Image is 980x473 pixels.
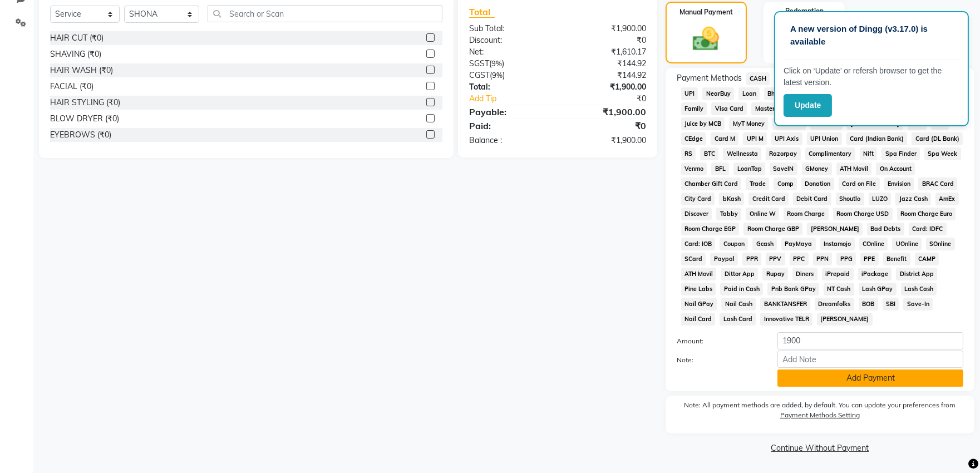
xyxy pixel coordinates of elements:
span: Comp [774,178,797,190]
span: Tabby [716,208,741,220]
span: Room Charge USD [833,208,893,220]
div: ₹1,610.17 [558,46,654,58]
span: Dittor App [721,268,758,280]
div: Paid: [461,119,558,132]
div: EYEBROWS (₹0) [50,129,111,141]
label: Note: All payment methods are added, by default. You can update your preferences from [677,400,963,425]
div: BLOW DRYER (₹0) [50,113,119,125]
span: LoanTap [733,162,765,175]
span: Innovative TELR [760,313,812,326]
span: Donation [801,178,834,190]
span: Gcash [752,238,777,250]
span: Visa Card [711,102,747,115]
div: Sub Total: [461,23,558,35]
span: BFL [711,162,729,175]
span: CEdge [681,132,707,145]
span: Complimentary [805,147,855,160]
span: Master Card [751,102,794,115]
span: PPC [790,253,809,265]
div: HAIR WASH (₹0) [50,65,113,76]
span: Chamber Gift Card [681,178,742,190]
span: Razorpay [766,147,801,160]
label: Note: [668,355,770,365]
span: UPI M [743,132,767,145]
a: Add Tip [461,93,574,105]
span: Card M [711,132,738,145]
span: Instamojo [820,238,855,250]
label: Manual Payment [679,7,733,17]
span: bKash [719,193,744,205]
span: Juice by MCB [681,117,725,130]
span: Discover [681,208,712,220]
span: City Card [681,193,715,205]
span: Trade [746,178,769,190]
label: Payment Methods Setting [780,410,860,420]
label: Redemption [785,6,824,16]
span: Bad Debts [867,223,904,235]
span: Credit Card [748,193,789,205]
span: UPI [681,87,698,100]
span: BharatPay [764,87,802,100]
span: RS [681,147,696,160]
span: Rupay [762,268,788,280]
span: [PERSON_NAME] [807,223,863,235]
span: PPN [813,253,833,265]
span: Total [469,6,495,18]
span: NT Cash [824,283,854,295]
span: Coupon [720,238,748,250]
div: ( ) [461,70,558,81]
span: Room Charge Euro [897,208,956,220]
span: Benefit [883,253,910,265]
span: Card (Indian Bank) [846,132,908,145]
span: Lash Card [720,313,756,326]
span: BOB [859,298,878,311]
span: Spa Finder [881,147,920,160]
span: LUZO [869,193,892,205]
span: Dreamfolks [815,298,854,311]
span: UPI Union [807,132,842,145]
span: CAMP [915,253,939,265]
span: 9% [491,59,502,68]
img: _cash.svg [684,24,727,54]
span: SBI [883,298,899,311]
span: BRAC Card [918,178,957,190]
span: UPI Axis [771,132,802,145]
span: MariDeal [772,117,806,130]
span: Card on File [839,178,880,190]
span: Save-In [903,298,933,311]
span: GMoney [802,162,832,175]
span: Paid in Cash [720,283,763,295]
div: Payable: [461,105,558,119]
span: NearBuy [702,87,734,100]
span: UOnline [892,238,922,250]
span: Card: IOB [681,238,716,250]
button: Update [784,94,832,117]
span: On Account [876,162,915,175]
span: Nift [860,147,878,160]
button: Add Payment [777,369,963,387]
div: ₹0 [558,35,654,46]
div: Discount: [461,35,558,46]
span: SGST [469,58,489,68]
div: ( ) [461,58,558,70]
span: CASH [746,72,770,85]
div: ₹1,900.00 [558,105,654,119]
span: PPG [836,253,856,265]
div: ₹0 [574,93,654,105]
span: 9% [492,71,503,80]
span: COnline [859,238,888,250]
span: AmEx [935,193,959,205]
a: Continue Without Payment [668,442,972,454]
div: ₹144.92 [558,70,654,81]
span: Debit Card [793,193,831,205]
div: ₹1,900.00 [558,81,654,93]
span: District App [896,268,937,280]
span: Pine Labs [681,283,716,295]
input: Amount [777,332,963,349]
span: ATH Movil [681,268,717,280]
label: Amount: [668,336,770,346]
span: Lash GPay [859,283,897,295]
div: Total: [461,81,558,93]
span: Diners [792,268,818,280]
span: SaveIN [770,162,797,175]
